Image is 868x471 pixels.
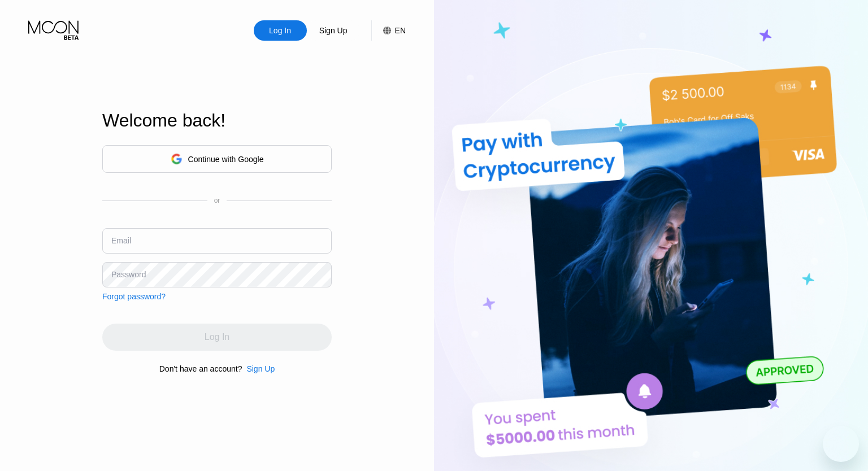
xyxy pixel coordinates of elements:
[111,270,146,279] div: Password
[246,364,275,373] div: Sign Up
[254,20,307,41] div: Log In
[395,26,406,35] div: EN
[268,25,292,36] div: Log In
[307,20,360,41] div: Sign Up
[188,155,264,164] div: Continue with Google
[111,236,131,245] div: Email
[371,20,406,41] div: EN
[159,364,242,373] div: Don't have an account?
[102,292,166,301] div: Forgot password?
[102,145,332,173] div: Continue with Google
[102,110,332,131] div: Welcome back!
[823,426,859,462] iframe: Кнопка запуска окна обмена сообщениями
[214,197,220,204] div: or
[318,25,349,36] div: Sign Up
[242,364,275,373] div: Sign Up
